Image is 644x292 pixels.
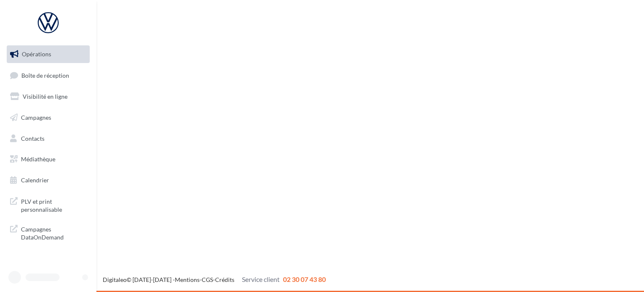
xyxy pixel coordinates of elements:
a: Crédits [215,276,234,283]
span: Campagnes [21,114,51,121]
a: PLV et print personnalisable [5,192,91,217]
span: PLV et print personnalisable [21,196,86,214]
span: Contacts [21,134,44,142]
span: 02 30 07 43 80 [283,275,326,283]
span: Calendrier [21,176,49,184]
a: Mentions [175,276,200,283]
span: Opérations [22,50,51,58]
span: Campagnes DataOnDemand [21,224,86,242]
span: Service client [242,275,280,283]
a: Contacts [5,130,91,147]
a: CGS [202,276,213,283]
a: Visibilité en ligne [5,88,91,105]
a: Digitaleo [103,276,127,283]
a: Médiathèque [5,150,91,168]
a: Calendrier [5,171,91,189]
span: © [DATE]-[DATE] - - - [103,276,326,283]
a: Boîte de réception [5,66,91,84]
a: Opérations [5,45,91,63]
span: Boîte de réception [21,71,69,79]
span: Visibilité en ligne [23,93,68,100]
a: Campagnes DataOnDemand [5,220,91,245]
span: Médiathèque [21,155,55,163]
a: Campagnes [5,109,91,126]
